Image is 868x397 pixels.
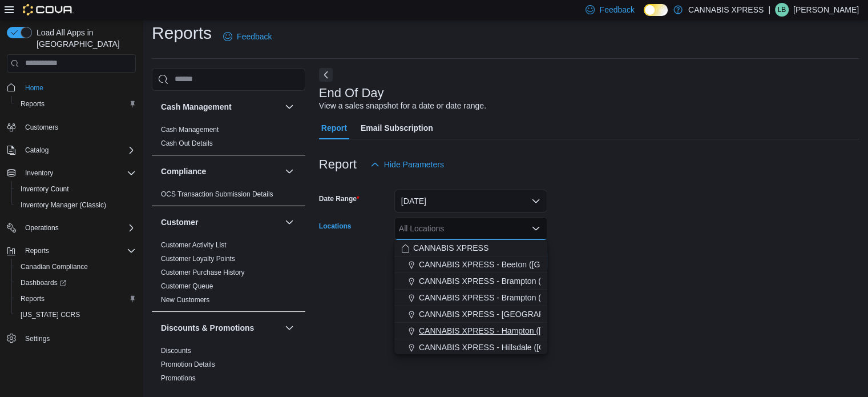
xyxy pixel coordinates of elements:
[11,275,140,291] a: Dashboards
[21,81,48,95] a: Home
[152,187,305,206] div: Compliance
[161,139,213,147] a: Cash Out Details
[394,190,547,212] button: [DATE]
[282,321,296,335] button: Discounts & Promotions
[161,216,198,228] h3: Customer
[361,117,433,139] span: Email Subscription
[21,244,54,258] button: Reports
[21,221,63,235] button: Operations
[152,238,305,311] div: Customer
[394,290,547,306] button: CANNABIS XPRESS - Brampton (Veterans Drive)
[21,120,136,134] span: Customers
[21,294,45,303] span: Reports
[2,165,140,181] button: Inventory
[161,255,235,263] a: Customer Loyalty Points
[16,260,92,274] a: Canadian Compliance
[21,99,45,109] span: Reports
[419,325,624,336] span: CANNABIS XPRESS - Hampton ([GEOGRAPHIC_DATA])
[394,240,547,256] button: CANNABIS XPRESS
[161,240,227,250] span: Customer Activity List
[394,256,547,273] button: CANNABIS XPRESS - Beeton ([GEOGRAPHIC_DATA])
[321,117,347,139] span: Report
[319,86,384,100] h3: End Of Day
[21,81,136,95] span: Home
[366,153,449,176] button: Hide Parameters
[161,241,227,249] a: Customer Activity List
[161,101,232,113] h3: Cash Management
[2,243,140,259] button: Reports
[161,126,219,134] a: Cash Management
[16,292,49,306] a: Reports
[16,276,71,290] a: Dashboards
[16,198,136,212] span: Inventory Manager (Classic)
[793,3,859,17] p: [PERSON_NAME]
[161,190,273,199] span: OCS Transaction Submission Details
[161,296,209,304] a: New Customers
[161,268,245,276] a: Customer Purchase History
[419,275,627,287] span: CANNABIS XPRESS - Brampton ([GEOGRAPHIC_DATA])
[282,165,296,178] button: Compliance
[7,75,136,376] nav: Complex example
[419,259,617,270] span: CANNABIS XPRESS - Beeton ([GEOGRAPHIC_DATA])
[319,100,486,112] div: View a sales snapshot for a date or date range.
[152,344,305,390] div: Discounts & Promotions
[161,254,235,263] span: Customer Loyalty Points
[21,310,80,319] span: [US_STATE] CCRS
[384,159,444,170] span: Hide Parameters
[644,4,668,16] input: Dark Mode
[282,215,296,229] button: Customer
[319,68,333,82] button: Next
[25,246,49,255] span: Reports
[161,190,273,198] a: OCS Transaction Submission Details
[161,322,254,334] h3: Discounts & Promotions
[768,3,770,17] p: |
[775,3,789,17] div: Liam Barry
[16,276,136,290] span: Dashboards
[644,16,644,17] span: Dark Mode
[11,197,140,213] button: Inventory Manager (Classic)
[161,216,280,228] button: Customer
[16,97,136,111] span: Reports
[161,374,196,383] span: Promotions
[161,346,191,355] span: Discounts
[394,339,547,356] button: CANNABIS XPRESS - Hillsdale ([GEOGRAPHIC_DATA])
[21,200,106,210] span: Inventory Manager (Classic)
[161,139,213,148] span: Cash Out Details
[2,79,140,96] button: Home
[21,166,136,180] span: Inventory
[32,27,136,50] span: Load All Apps in [GEOGRAPHIC_DATA]
[599,4,634,15] span: Feedback
[161,125,219,134] span: Cash Management
[16,198,111,212] a: Inventory Manager (Classic)
[2,330,140,346] button: Settings
[25,223,59,232] span: Operations
[161,322,280,334] button: Discounts & Promotions
[2,119,140,135] button: Customers
[161,282,213,290] a: Customer Queue
[11,181,140,197] button: Inventory Count
[319,222,352,231] label: Locations
[282,100,296,114] button: Cash Management
[16,97,49,111] a: Reports
[25,334,50,343] span: Settings
[152,22,212,45] h1: Reports
[21,185,69,194] span: Inventory Count
[21,121,63,134] a: Customers
[21,262,88,271] span: Canadian Compliance
[219,25,276,48] a: Feedback
[161,374,196,382] a: Promotions
[2,142,140,158] button: Catalog
[11,307,140,323] button: [US_STATE] CCRS
[16,308,136,322] span: Washington CCRS
[161,101,280,113] button: Cash Management
[16,292,136,306] span: Reports
[161,295,209,304] span: New Customers
[25,123,58,132] span: Customers
[419,342,623,353] span: CANNABIS XPRESS - Hillsdale ([GEOGRAPHIC_DATA])
[16,182,74,196] a: Inventory Count
[11,291,140,307] button: Reports
[419,292,596,303] span: CANNABIS XPRESS - Brampton (Veterans Drive)
[16,182,136,196] span: Inventory Count
[16,260,136,274] span: Canadian Compliance
[161,282,213,291] span: Customer Queue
